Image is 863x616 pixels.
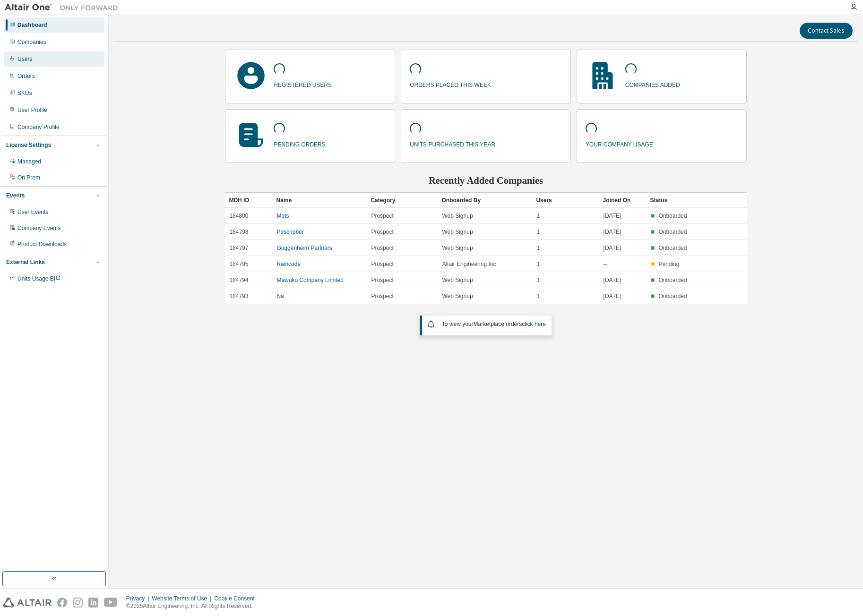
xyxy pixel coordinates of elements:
div: Joined On [603,193,643,208]
span: 184794 [229,276,248,284]
div: Users [536,193,595,208]
span: 1 [536,228,540,236]
span: To view your click [442,321,546,327]
h2: Recently Added Companies [225,174,746,187]
a: Na [276,293,284,299]
span: 184800 [229,212,248,220]
span: -- [604,260,607,268]
span: Onboarded [658,245,687,251]
span: Web Signup [442,292,473,300]
div: Status [650,193,690,208]
span: [DATE] [604,276,621,284]
div: License Settings [6,141,51,149]
p: units purchased this year [410,138,495,149]
div: Category [371,193,434,208]
span: 184793 [229,292,248,300]
div: External Links [6,258,45,266]
div: Privacy [126,595,152,602]
a: Raincode [276,261,301,267]
span: 184798 [229,228,248,236]
span: 1 [536,276,540,284]
span: 184795 [229,260,248,268]
p: © 2025 Altair Engineering, Inc. All Rights Reserved. [126,602,260,610]
div: Companies [17,38,46,46]
span: Prospect [371,292,393,300]
div: Users [17,55,32,63]
p: companies added [625,78,680,89]
em: Marketplace orders [474,321,522,327]
span: Onboarded [658,213,687,219]
span: Pending [658,261,679,267]
div: MDH ID [229,193,268,208]
div: Cookie Consent [214,595,260,602]
div: Product Downloads [17,240,67,248]
div: Orders [17,72,35,80]
div: Website Terms of Use [152,595,214,602]
div: User Profile [17,106,47,114]
span: 1 [536,244,540,252]
span: Onboarded [658,277,687,283]
span: [DATE] [604,292,621,300]
a: Mets [276,213,289,219]
span: 1 [536,260,540,268]
span: Web Signup [442,244,473,252]
span: 184797 [229,244,248,252]
div: On Prem [17,174,40,181]
span: [DATE] [604,212,621,220]
a: Mawuko Company Limited [276,277,343,283]
a: here [535,321,546,327]
span: Prospect [371,260,393,268]
button: Contact Sales [800,23,853,39]
span: [DATE] [604,244,621,252]
span: Prospect [371,244,393,252]
img: Altair One [5,3,123,12]
span: [DATE] [604,228,621,236]
p: orders placed this week [410,78,491,89]
span: Web Signup [442,228,473,236]
img: instagram.svg [73,598,83,607]
span: Prospect [371,212,393,220]
div: Managed [17,158,41,165]
span: Web Signup [442,212,473,220]
span: Onboarded [658,293,687,299]
div: SKUs [17,89,32,97]
div: Company Profile [17,123,60,131]
img: youtube.svg [104,598,118,607]
span: Prospect [371,276,393,284]
img: altair_logo.svg [3,598,52,607]
span: Prospect [371,228,393,236]
span: Onboarded [658,229,687,235]
p: your company usage [586,138,653,149]
p: pending orders [274,138,325,149]
a: Guggenheim Partners [276,245,332,251]
div: Company Events [17,224,60,232]
img: linkedin.svg [88,598,98,607]
div: User Events [17,208,48,216]
img: facebook.svg [57,598,67,607]
div: Dashboard [17,21,47,29]
a: Pescripber [276,229,303,235]
span: Web Signup [442,276,473,284]
span: 1 [536,212,540,220]
p: registered users [274,78,332,89]
div: Name [276,193,363,208]
span: Units Usage BI [17,275,61,282]
span: Altair Engineering Inc [442,260,496,268]
div: Onboarded By [441,193,528,208]
span: 1 [536,292,540,300]
div: Events [6,192,25,199]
